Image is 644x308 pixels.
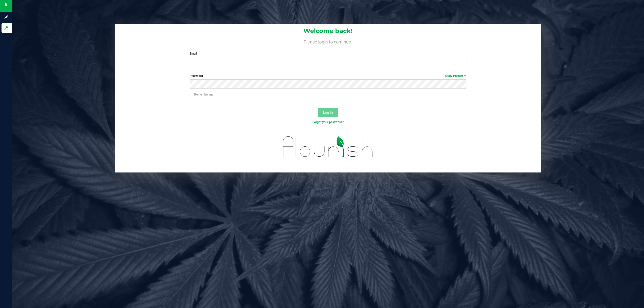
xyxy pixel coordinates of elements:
h4: Please login to continue. [115,38,541,44]
button: Log In [318,108,338,117]
inline-svg: Sign up [4,15,9,20]
inline-svg: Log in [4,25,9,30]
label: Remember me [190,92,213,97]
span: Log In [323,110,333,114]
input: Remember me [190,93,193,97]
h1: Welcome back! [115,28,541,34]
img: flourish_logo.svg [275,130,381,164]
span: Password [190,74,203,78]
label: Email [190,51,466,56]
a: Forgot your password? [312,120,344,124]
a: Show Password [445,74,466,78]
